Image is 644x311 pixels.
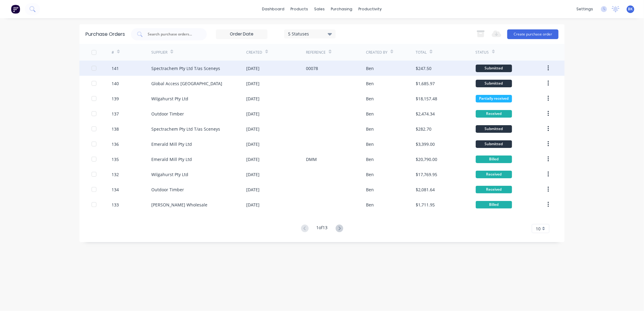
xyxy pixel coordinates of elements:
[573,5,596,14] div: settings
[507,29,558,39] button: Create purchase order
[246,50,262,55] div: Created
[366,186,374,193] div: Ben
[259,5,288,14] a: dashboard
[476,65,512,72] div: Submitted
[416,95,437,102] div: $18,157.48
[416,80,435,87] div: $1,685.97
[112,80,119,87] div: 140
[476,186,512,193] div: Received
[366,65,374,72] div: Ben
[112,65,119,72] div: 141
[151,126,220,132] div: Spectrachem Pty Ltd T/as Sceneys
[416,171,437,178] div: $17,769.95
[151,65,220,72] div: Spectrachem Pty Ltd T/as Sceneys
[246,186,260,193] div: [DATE]
[112,126,119,132] div: 138
[536,226,541,232] span: 10
[246,156,260,162] div: [DATE]
[366,80,374,87] div: Ben
[112,50,114,55] div: #
[151,156,192,162] div: Emerald Mill Pty Ltd
[112,111,119,117] div: 137
[416,50,427,55] div: Total
[246,126,260,132] div: [DATE]
[151,111,184,117] div: Outdoor Timber
[151,141,192,147] div: Emerald Mill Pty Ltd
[366,141,374,147] div: Ben
[476,50,489,55] div: Status
[366,95,374,102] div: Ben
[86,31,125,38] div: Purchase Orders
[476,155,512,163] div: Billed
[476,171,512,178] div: Received
[356,5,385,14] div: productivity
[366,111,374,117] div: Ben
[476,95,512,102] div: Partially received
[366,171,374,178] div: Ben
[366,202,374,208] div: Ben
[147,31,197,37] input: Search purchase orders...
[246,65,260,72] div: [DATE]
[288,5,311,14] div: products
[11,5,20,14] img: Factory
[151,171,188,178] div: Wilgahurst Pty Ltd
[306,156,317,162] div: DMM
[306,50,326,55] div: Reference
[246,202,260,208] div: [DATE]
[416,156,437,162] div: $20,790.00
[476,140,512,148] div: Submitted
[416,65,431,72] div: $247.50
[151,80,222,87] div: Global Access [GEOGRAPHIC_DATA]
[246,95,260,102] div: [DATE]
[112,156,119,162] div: 135
[416,202,435,208] div: $1,711.95
[366,50,387,55] div: Created By
[112,171,119,178] div: 132
[476,80,512,87] div: Submitted
[216,30,267,39] input: Order Date
[246,111,260,117] div: [DATE]
[246,141,260,147] div: [DATE]
[416,111,435,117] div: $2,474.34
[311,5,328,14] div: sales
[416,126,431,132] div: $282.70
[112,186,119,193] div: 134
[366,156,374,162] div: Ben
[628,6,633,12] span: BK
[306,65,318,72] div: 00078
[476,201,512,209] div: Billed
[151,186,184,193] div: Outdoor Timber
[112,95,119,102] div: 139
[476,125,512,133] div: Submitted
[317,224,328,233] div: 1 of 13
[246,171,260,178] div: [DATE]
[476,110,512,118] div: Received
[246,80,260,87] div: [DATE]
[366,126,374,132] div: Ben
[416,186,435,193] div: $2,081.64
[112,202,119,208] div: 133
[416,141,435,147] div: $3,399.00
[151,50,167,55] div: Supplier
[288,31,332,37] div: 5 Statuses
[151,95,188,102] div: Wilgahurst Pty Ltd
[151,202,207,208] div: [PERSON_NAME] Wholesale
[328,5,356,14] div: purchasing
[112,141,119,147] div: 136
